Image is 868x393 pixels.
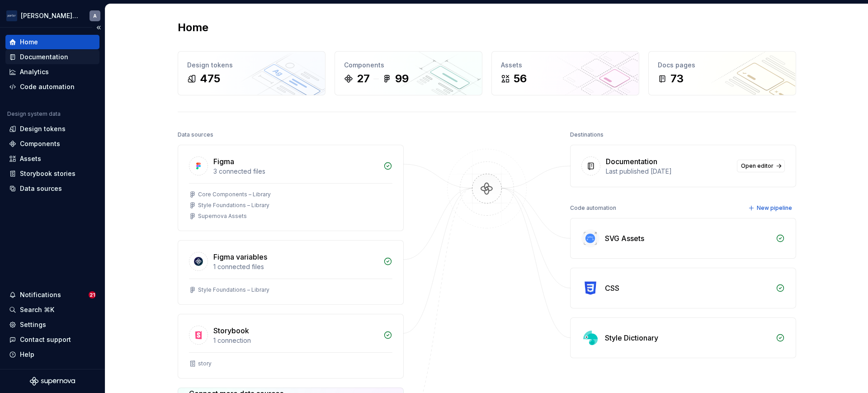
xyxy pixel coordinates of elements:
button: New pipeline [745,202,796,214]
div: Contact support [20,335,71,344]
div: 3 connected files [213,167,378,176]
a: Design tokens [5,122,99,136]
div: Figma [213,156,234,167]
a: Storybook stories [5,166,99,181]
div: 73 [670,71,684,86]
div: A [93,12,97,19]
div: Data sources [178,128,213,141]
div: 99 [395,71,409,86]
a: Assets [5,152,99,166]
div: Home [20,38,38,47]
div: Design tokens [20,124,66,133]
div: SVG Assets [605,233,644,244]
div: Style Foundations – Library [198,202,269,209]
a: Code automation [5,80,99,94]
div: Components [20,139,60,148]
div: 1 connected files [213,262,378,271]
div: Components [344,61,473,70]
div: Design tokens [187,61,316,70]
div: Core Components – Library [198,191,271,198]
div: Documentation [606,156,657,167]
div: Supernova Assets [198,213,247,220]
button: Search ⌘K [5,303,99,317]
span: Open editor [741,162,774,170]
svg: Supernova Logo [30,377,75,386]
div: 56 [514,71,527,86]
a: Storybook1 connectionstory [178,314,404,379]
div: 475 [200,71,220,86]
button: Collapse sidebar [92,21,105,34]
div: Code automation [20,82,75,91]
div: 1 connection [213,336,378,345]
div: CSS [605,283,619,294]
div: Style Foundations – Library [198,286,269,294]
div: story [198,360,212,367]
div: Destinations [570,128,604,141]
div: Help [20,350,34,359]
div: Assets [501,61,630,70]
div: Last published [DATE] [606,167,731,176]
a: Assets56 [491,51,639,95]
button: Contact support [5,332,99,347]
div: [PERSON_NAME] Airlines [21,11,79,20]
div: Search ⌘K [20,305,54,314]
h2: Home [178,20,208,35]
a: Design tokens475 [178,51,325,95]
span: 21 [89,291,96,298]
a: Figma3 connected filesCore Components – LibraryStyle Foundations – LibrarySupernova Assets [178,145,404,231]
a: Settings [5,317,99,332]
button: Notifications21 [5,288,99,302]
div: Notifications [20,290,61,299]
a: Documentation [5,50,99,64]
div: Documentation [20,52,68,62]
a: Components [5,137,99,151]
a: Analytics [5,65,99,79]
div: Code automation [570,202,616,214]
div: Storybook [213,325,249,336]
a: Open editor [737,160,785,172]
div: Figma variables [213,251,267,262]
a: Figma variables1 connected filesStyle Foundations – Library [178,240,404,305]
img: f0306bc8-3074-41fb-b11c-7d2e8671d5eb.png [6,10,17,21]
div: Settings [20,320,46,329]
a: Components2799 [335,51,482,95]
div: Design system data [7,110,61,118]
div: Analytics [20,67,49,76]
a: Data sources [5,181,99,196]
span: New pipeline [757,204,792,212]
div: Style Dictionary [605,332,658,343]
div: Data sources [20,184,62,193]
div: 27 [357,71,370,86]
a: Home [5,35,99,49]
div: Storybook stories [20,169,75,178]
button: Help [5,347,99,362]
button: [PERSON_NAME] AirlinesA [2,6,103,25]
div: Assets [20,154,41,163]
a: Docs pages73 [648,51,796,95]
div: Docs pages [658,61,787,70]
